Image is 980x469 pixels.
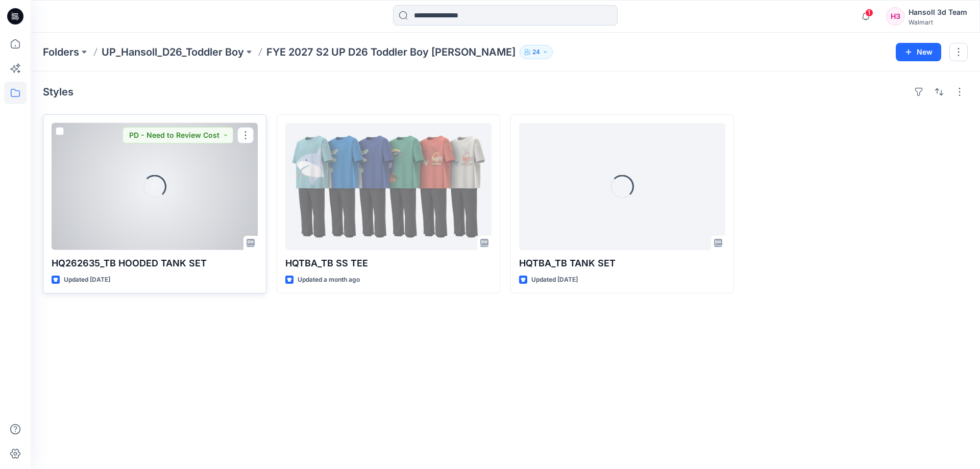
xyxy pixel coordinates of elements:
[43,86,73,98] h4: Styles
[298,275,360,285] p: Updated a month ago
[532,46,540,58] p: 24
[519,256,725,270] p: HQTBA_TB TANK SET
[531,275,578,285] p: Updated [DATE]
[520,45,553,59] button: 24
[285,123,492,250] a: HQTBA_TB SS TEE
[886,7,904,26] div: H3
[52,256,258,270] p: HQ262635_TB HOODED TANK SET
[43,45,79,59] a: Folders
[102,45,244,59] a: UP_Hansoll_D26_Toddler Boy
[896,43,941,61] button: New
[865,9,873,17] span: 1
[266,45,516,59] p: FYE 2027 S2 UP D26 Toddler Boy [PERSON_NAME]
[909,18,967,26] div: Walmart
[285,256,492,270] p: HQTBA_TB SS TEE
[909,6,967,18] div: Hansoll 3d Team
[64,275,110,285] p: Updated [DATE]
